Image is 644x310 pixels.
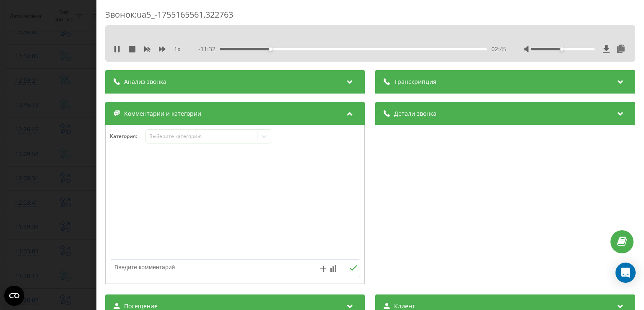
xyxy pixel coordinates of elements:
[124,109,201,118] span: Комментарии и категории
[199,45,220,53] span: - 11:32
[269,47,273,51] div: Accessibility label
[124,78,166,86] span: Анализ звонка
[4,286,24,306] button: Open CMP widget
[110,133,145,139] h4: Категория :
[395,109,437,118] span: Детали звонка
[561,47,564,51] div: Accessibility label
[105,9,635,25] div: Звонок : ua5_-1755165561.322763
[491,45,506,53] span: 02:45
[174,45,180,53] span: 1 x
[395,78,437,86] span: Транскрипция
[615,263,636,283] div: Open Intercom Messenger
[149,133,254,140] div: Выберите категорию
